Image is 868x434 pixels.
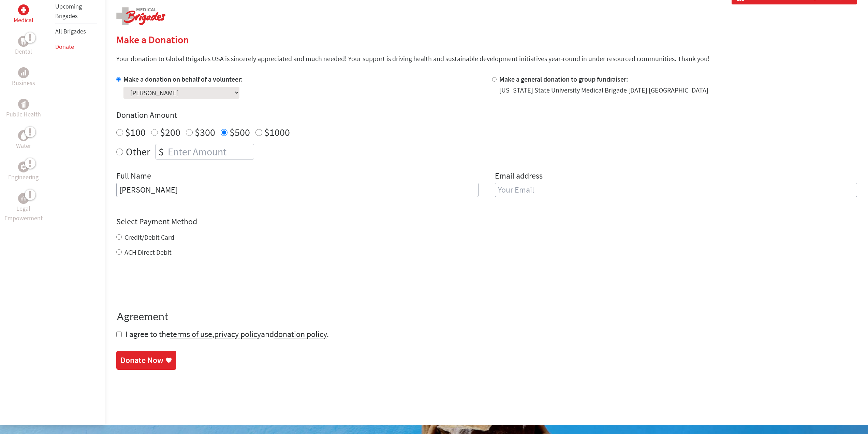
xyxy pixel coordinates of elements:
label: $1000 [264,126,290,139]
p: Legal Empowerment [1,204,45,223]
img: Water [21,131,26,139]
input: Your Email [495,183,857,197]
li: All Brigades [55,24,97,39]
label: Credit/Debit Card [124,233,174,241]
a: Donate Now [116,351,176,370]
label: Email address [495,170,543,183]
label: Other [126,144,150,159]
input: Enter Full Name [116,183,479,197]
p: Medical [14,15,33,25]
div: [US_STATE] State University Medical Brigade [DATE] [GEOGRAPHIC_DATA] [499,85,708,95]
p: Water [16,141,31,151]
div: Public Health [18,99,29,110]
label: $300 [195,126,215,139]
div: Dental [18,36,29,47]
label: Full Name [116,170,151,183]
div: Legal Empowerment [18,193,29,204]
h4: Agreement [116,311,857,323]
a: Upcoming Brigades [55,2,82,20]
label: $200 [160,126,180,139]
h4: Donation Amount [116,110,857,121]
a: privacy policy [214,329,261,339]
img: Dental [21,38,26,44]
img: Legal Empowerment [21,196,26,200]
label: $100 [125,126,146,139]
div: Water [18,130,29,141]
iframe: reCAPTCHA [116,271,220,297]
input: Enter Amount [166,144,254,159]
a: terms of use [170,329,212,339]
a: donation policy [274,329,327,339]
h4: Select Payment Method [116,216,857,227]
img: Engineering [21,164,26,170]
p: Public Health [6,110,41,119]
label: ACH Direct Debit [124,248,172,256]
label: $500 [230,126,250,139]
a: EngineeringEngineering [8,162,39,182]
div: Donate Now [120,355,163,366]
label: Make a general donation to group fundraiser: [499,75,628,83]
p: Engineering [8,172,39,182]
img: logo-medical.png [116,7,165,25]
span: I agree to the , and . [126,329,329,339]
p: Dental [15,47,32,56]
img: Public Health [21,101,26,108]
p: Your donation to Global Brigades USA is sincerely appreciated and much needed! Your support is dr... [116,54,857,64]
img: Medical [21,7,26,13]
div: Engineering [18,162,29,172]
a: Donate [55,43,74,51]
div: Medical [18,4,29,15]
label: Make a donation on behalf of a volunteer: [123,75,243,83]
li: Donate [55,39,97,54]
a: BusinessBusiness [12,67,35,88]
h2: Make a Donation [116,33,857,46]
div: $ [156,144,166,159]
div: Business [18,67,29,78]
a: DentalDental [15,36,32,56]
a: Legal EmpowermentLegal Empowerment [1,193,45,223]
img: Business [21,70,26,75]
a: MedicalMedical [14,4,33,25]
a: WaterWater [16,130,31,151]
a: Public HealthPublic Health [6,99,41,119]
a: All Brigades [55,27,86,35]
p: Business [12,78,35,88]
